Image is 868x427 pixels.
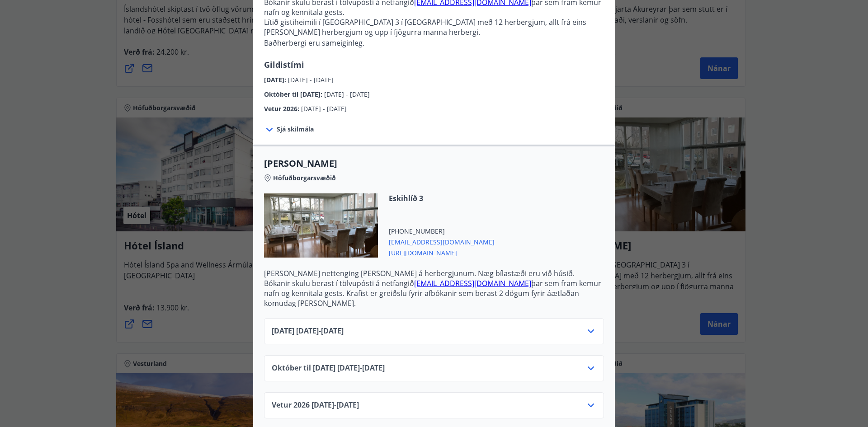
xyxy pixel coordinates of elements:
span: Sjá skilmála [277,125,314,134]
span: [DATE] - [DATE] [324,90,370,99]
span: [DATE] : [264,75,288,84]
span: Október til [DATE] : [264,90,324,99]
a: [EMAIL_ADDRESS][DOMAIN_NAME] [414,278,531,288]
p: [PERSON_NAME] nettenging [PERSON_NAME] á herbergjunum. Næg bílastæði eru við húsið. [264,268,604,278]
p: Lítið gistiheimili í [GEOGRAPHIC_DATA] 3 í [GEOGRAPHIC_DATA] með 12 herbergjum, allt frá eins [PE... [264,17,604,48]
span: Eskihlíð 3 [389,193,495,203]
span: Gildistími [264,59,304,70]
p: Bókanir skulu berast í tölvupósti á netfangið þar sem fram kemur nafn og kennitala gests. Krafist... [264,278,604,308]
span: [PHONE_NUMBER] [389,227,495,236]
span: [DATE] - [DATE] [301,104,347,113]
span: [DATE] - [DATE] [288,75,334,84]
span: [EMAIL_ADDRESS][DOMAIN_NAME] [389,236,495,247]
span: [PERSON_NAME] [264,157,604,170]
span: Höfuðborgarsvæðið [273,174,336,183]
span: [URL][DOMAIN_NAME] [389,247,495,258]
span: Vetur 2026 : [264,104,301,113]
